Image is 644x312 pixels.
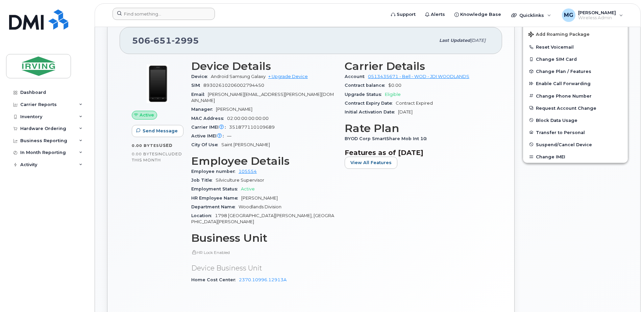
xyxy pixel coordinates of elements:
span: [PERSON_NAME][EMAIL_ADDRESS][PERSON_NAME][DOMAIN_NAME] [191,92,334,103]
button: Change IMEI [523,151,628,163]
button: Change Phone Number [523,90,628,102]
input: Find something... [113,8,215,20]
a: + Upgrade Device [268,74,308,79]
span: Knowledge Base [460,11,501,18]
a: 105554 [239,169,257,174]
a: Knowledge Base [450,8,506,21]
span: Change Plan / Features [536,69,591,74]
span: Active IMEI [191,133,227,138]
span: [PERSON_NAME] [578,10,616,15]
button: View All Features [345,157,397,169]
span: Eligible [385,92,401,97]
span: Job Title [191,178,216,183]
span: City Of Use [191,142,221,147]
span: Department Name [191,204,239,209]
span: Active [241,186,255,191]
p: Device Business Unit [191,263,337,273]
span: SIM [191,83,203,88]
a: Alerts [420,8,450,21]
span: Contract Expiry Date [345,101,396,106]
span: BYOD Corp SmartShare Mob Int 10 [345,136,430,141]
span: — [227,133,231,138]
button: Reset Voicemail [523,41,628,53]
p: HR Lock Enabled [191,250,337,255]
button: Suspend/Cancel Device [523,138,628,151]
span: Saint [PERSON_NAME] [221,142,270,147]
span: Woodlands Division [239,204,281,209]
button: Enable Call Forwarding [523,77,628,89]
span: Upgrade Status [345,92,385,97]
span: MAC Address [191,116,227,121]
span: 506 [132,35,199,46]
span: View All Features [350,159,392,166]
span: Employee number [191,169,239,174]
button: Request Account Change [523,102,628,114]
span: Contract balance [345,83,388,88]
span: [PERSON_NAME] [216,107,252,112]
button: Change SIM Card [523,53,628,65]
h3: Device Details [191,60,337,72]
span: Alerts [431,11,445,18]
span: $0.00 [388,83,401,88]
span: MG [564,11,573,19]
span: [PERSON_NAME] [241,196,278,201]
span: Send Message [143,128,178,134]
span: Initial Activation Date [345,109,398,114]
a: Support [386,8,420,21]
span: Support [397,11,416,18]
span: [DATE] [470,38,486,43]
button: Transfer to Personal [523,126,628,138]
span: 0.00 Bytes [132,152,157,156]
img: image20231002-3703462-56nbmv.jpeg [137,63,178,104]
a: 2370.10996.12913A [239,277,287,282]
h3: Business Unit [191,232,337,244]
span: 02:00:00:00:00:00 [227,116,269,121]
span: Android Samsung Galaxy [211,74,266,79]
span: Carrier IMEI [191,125,229,130]
span: Location [191,213,215,218]
div: Michelle Gonsalvez [557,8,628,22]
button: Add Roaming Package [523,27,628,41]
span: used [159,143,173,148]
span: Manager [191,107,216,112]
button: Send Message [132,125,183,137]
span: Add Roaming Package [528,32,590,38]
span: Device [191,74,211,79]
h3: Rate Plan [345,122,490,134]
span: Account [345,74,368,79]
span: Quicklinks [519,12,544,18]
h3: Features as of [DATE] [345,149,490,157]
span: Silviculture Supervisor [216,178,264,183]
span: Home Cost Center [191,277,239,282]
span: Last updated [439,38,470,43]
span: [DATE] [398,109,413,114]
a: 0513435671 - Bell - WOD - JDI WOODLANDS [368,74,469,79]
button: Block Data Usage [523,114,628,126]
span: 0.00 Bytes [132,143,159,148]
span: Wireless Admin [578,15,616,21]
button: Change Plan / Features [523,65,628,77]
span: Contract Expired [396,101,433,106]
span: 89302610206002794450 [203,83,264,88]
span: Active [140,112,154,118]
div: Quicklinks [506,8,556,22]
span: 651 [150,35,172,46]
span: 1798 [GEOGRAPHIC_DATA][PERSON_NAME], [GEOGRAPHIC_DATA][PERSON_NAME] [191,213,334,224]
span: Suspend/Cancel Device [536,142,592,147]
span: 351877110109689 [229,125,275,130]
span: Email [191,92,208,97]
h3: Employee Details [191,155,337,167]
span: Enable Call Forwarding [536,81,591,86]
span: HR Employee Name [191,196,241,201]
h3: Carrier Details [345,60,490,72]
span: Employment Status [191,186,241,191]
span: 2995 [172,35,199,46]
